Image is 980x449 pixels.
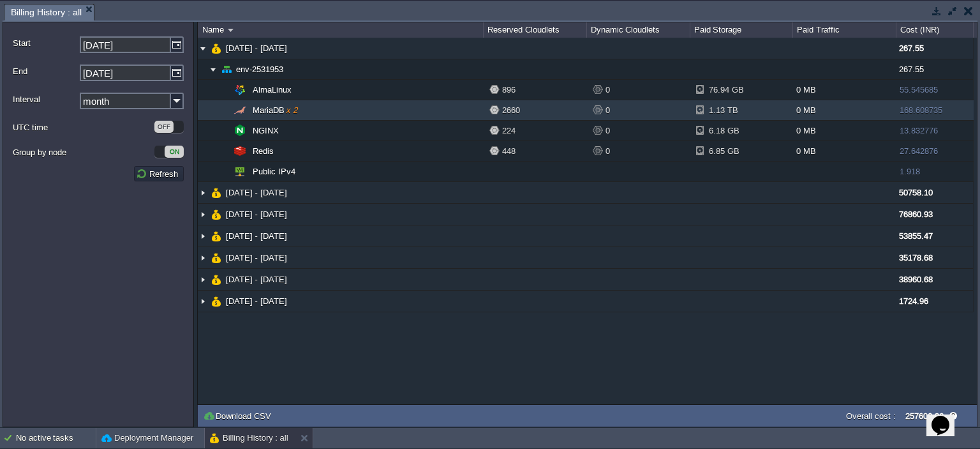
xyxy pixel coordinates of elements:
button: Deployment Manager [101,432,193,445]
a: [DATE] - [DATE] [225,252,289,263]
div: 2660 [489,100,586,120]
img: AMDAwAAAACH5BAEAAAAALAAAAAABAAEAAAICRAEAOw== [198,247,208,268]
div: 224 [489,121,586,141]
div: OFF [154,121,174,133]
div: 1.13 TB [696,100,738,120]
span: 35178.68 [899,253,933,263]
div: 76.94 GB [696,80,738,100]
img: AMDAwAAAACH5BAEAAAAALAAAAAABAAEAAAICRAEAOw== [198,182,208,203]
div: Cost (INR) [897,22,973,38]
img: AMDAwAAAACH5BAEAAAAALAAAAAABAAEAAAICRAEAOw== [198,204,208,225]
span: 168.608735 [900,105,942,115]
a: [DATE] - [DATE] [225,274,289,285]
button: Download CSV [203,410,275,422]
img: AMDAwAAAACH5BAEAAAAALAAAAAABAAEAAAICRAEAOw== [198,225,208,247]
div: Paid Storage [691,22,793,38]
a: MariaDBx 2 [251,105,299,116]
a: [DATE] - [DATE] [225,296,289,307]
div: Name [199,22,483,38]
div: 0 MB [793,100,896,120]
a: [DATE] - [DATE] [225,231,289,241]
a: env-2531953 [235,64,285,75]
a: NGINX [251,125,281,136]
img: AMDAwAAAACH5BAEAAAAALAAAAAABAAEAAAICRAEAOw== [232,80,248,100]
label: End [13,65,78,78]
img: AMDAwAAAACH5BAEAAAAALAAAAAABAAEAAAICRAEAOw== [211,269,221,290]
div: 0 [593,121,690,141]
img: AMDAwAAAACH5BAEAAAAALAAAAAABAAEAAAICRAEAOw== [221,59,232,79]
label: Interval [13,93,78,106]
span: 76860.93 [899,209,933,219]
img: AMDAwAAAACH5BAEAAAAALAAAAAABAAEAAAICRAEAOw== [218,162,228,181]
img: AMDAwAAAACH5BAEAAAAALAAAAAABAAEAAAICRAEAOw== [218,141,228,161]
label: Overall cost : [846,411,896,421]
a: [DATE] - [DATE] [225,187,289,198]
a: [DATE] - [DATE] [225,43,289,54]
label: Group by node [13,146,153,159]
img: AMDAwAAAACH5BAEAAAAALAAAAAABAAEAAAICRAEAOw== [232,141,248,161]
img: AMDAwAAAACH5BAEAAAAALAAAAAABAAEAAAICRAEAOw== [232,100,248,120]
img: AMDAwAAAACH5BAEAAAAALAAAAAABAAEAAAICRAEAOw== [211,225,221,247]
div: 448 [489,141,586,161]
img: AMDAwAAAACH5BAEAAAAALAAAAAABAAEAAAICRAEAOw== [228,29,234,32]
div: Dynamic Cloudlets [588,22,690,38]
img: AMDAwAAAACH5BAEAAAAALAAAAAABAAEAAAICRAEAOw== [232,121,248,141]
span: x 2 [285,105,297,115]
span: 55.545685 [900,85,938,95]
div: 6.18 GB [696,121,738,141]
a: Public IPv4 [251,166,297,177]
label: Start [13,36,78,50]
button: Refresh [136,168,182,179]
span: 267.55 [899,65,924,74]
div: 0 MB [793,80,896,100]
label: UTC time [13,121,153,134]
img: AMDAwAAAACH5BAEAAAAALAAAAAABAAEAAAICRAEAOw== [218,80,228,100]
div: 0 MB [793,141,896,161]
img: AMDAwAAAACH5BAEAAAAALAAAAAABAAEAAAICRAEAOw== [198,291,208,312]
a: [DATE] - [DATE] [225,209,289,220]
img: AMDAwAAAACH5BAEAAAAALAAAAAABAAEAAAICRAEAOw== [232,162,248,181]
label: 257606.36 [905,411,944,421]
div: 6.85 GB [696,141,738,161]
img: AMDAwAAAACH5BAEAAAAALAAAAAABAAEAAAICRAEAOw== [211,247,221,268]
img: AMDAwAAAACH5BAEAAAAALAAAAAABAAEAAAICRAEAOw== [208,59,218,79]
div: 0 [593,141,690,161]
div: ON [165,146,184,158]
span: MariaDB [251,105,299,116]
span: 13.832776 [900,126,938,135]
span: Billing History : all [11,4,82,20]
img: AMDAwAAAACH5BAEAAAAALAAAAAABAAEAAAICRAEAOw== [211,182,221,203]
div: 0 [593,100,690,120]
span: 1724.96 [899,296,928,306]
span: 53855.47 [899,231,933,241]
a: AlmaLinux [251,84,293,95]
img: AMDAwAAAACH5BAEAAAAALAAAAAABAAEAAAICRAEAOw== [198,269,208,290]
div: 0 [593,80,690,100]
button: Billing History : all [210,432,288,445]
img: AMDAwAAAACH5BAEAAAAALAAAAAABAAEAAAICRAEAOw== [218,121,228,141]
a: Redis [251,146,276,156]
img: AMDAwAAAACH5BAEAAAAALAAAAAABAAEAAAICRAEAOw== [198,38,208,59]
div: 0 MB [793,121,896,141]
span: 267.55 [899,43,924,53]
span: 1.918 [900,167,920,176]
img: AMDAwAAAACH5BAEAAAAALAAAAAABAAEAAAICRAEAOw== [211,291,221,312]
img: AMDAwAAAACH5BAEAAAAALAAAAAABAAEAAAICRAEAOw== [211,204,221,225]
img: AMDAwAAAACH5BAEAAAAALAAAAAABAAEAAAICRAEAOw== [218,100,228,120]
span: 27.642876 [900,146,938,156]
div: Reserved Cloudlets [484,22,586,38]
iframe: chat widget [926,398,967,436]
div: No active tasks [16,428,96,448]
